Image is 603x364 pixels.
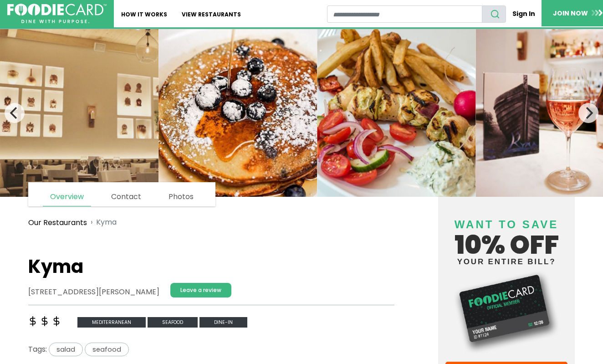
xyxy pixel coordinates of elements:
[148,316,199,327] a: seafood
[28,211,394,234] nav: breadcrumb
[148,317,198,328] span: seafood
[327,5,482,23] input: restaurant search
[7,4,107,24] img: FoodieCard; Eat, Drink, Save, Donate
[445,270,567,354] img: Foodie Card
[49,343,83,357] span: salad
[445,258,567,266] small: your entire bill?
[28,343,394,360] div: Tags:
[199,316,247,327] a: Dine-in
[28,287,159,297] address: [STREET_ADDRESS][PERSON_NAME]
[77,317,146,328] span: mediterranean
[199,317,247,328] span: Dine-in
[578,103,598,123] button: Next
[85,344,129,354] a: seafood
[5,103,25,123] button: Previous
[28,217,87,228] a: Our Restaurants
[87,217,117,228] li: Kyma
[161,188,201,206] a: Photos
[506,5,542,22] a: Sign In
[85,343,129,357] span: seafood
[47,344,85,354] a: salad
[28,256,394,277] h1: Kyma
[43,188,91,206] a: Overview
[482,5,506,23] button: search
[445,207,567,266] h4: 10% off
[104,188,148,206] a: Contact
[28,182,215,206] nav: page links
[170,283,231,297] a: Leave a review
[77,316,148,327] a: mediterranean
[455,218,558,231] span: Want to save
